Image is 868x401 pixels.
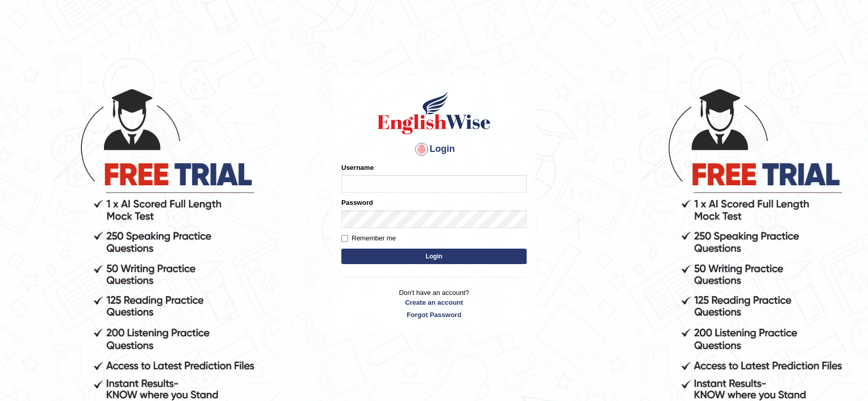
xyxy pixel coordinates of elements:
[341,163,374,172] label: Username
[341,235,348,242] input: Remember me
[341,198,373,207] label: Password
[341,141,527,158] h4: Login
[341,233,396,243] label: Remember me
[341,249,527,264] button: Login
[341,288,527,320] p: Don't have an account?
[375,90,493,136] img: Logo of English Wise sign in for intelligent practice with AI
[341,310,527,320] a: Forgot Password
[341,298,527,307] a: Create an account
